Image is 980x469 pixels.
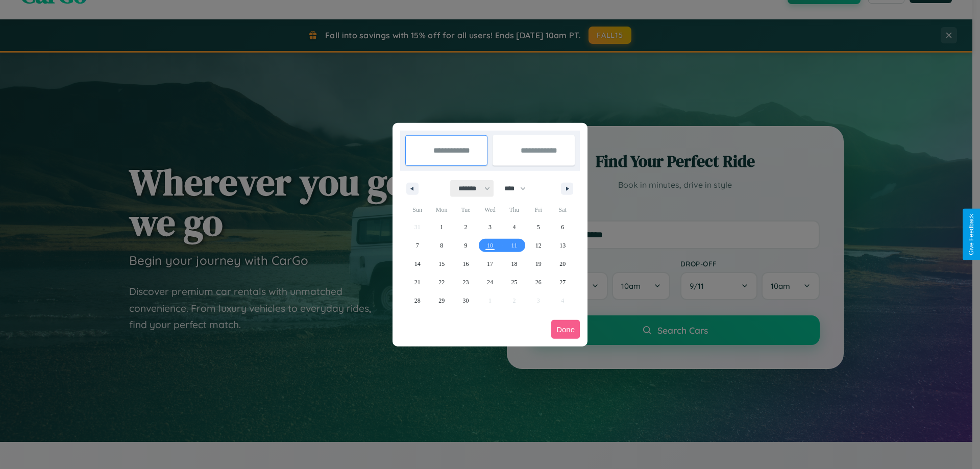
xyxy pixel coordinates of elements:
[414,291,421,310] span: 28
[502,218,526,236] button: 4
[526,273,550,291] button: 26
[551,202,575,218] span: Sat
[478,255,502,273] button: 17
[511,255,517,273] span: 18
[502,202,526,218] span: Thu
[440,218,443,236] span: 1
[551,273,575,291] button: 27
[414,273,421,291] span: 21
[464,218,468,236] span: 2
[526,202,550,218] span: Fri
[551,218,575,236] button: 6
[551,236,575,255] button: 13
[405,202,429,218] span: Sun
[454,255,478,273] button: 16
[438,273,445,291] span: 22
[454,218,478,236] button: 2
[440,236,443,255] span: 8
[488,218,492,236] span: 3
[463,273,469,291] span: 23
[463,291,469,310] span: 30
[478,236,502,255] button: 10
[416,236,419,255] span: 7
[487,273,493,291] span: 24
[559,273,566,291] span: 27
[454,273,478,291] button: 23
[429,236,453,255] button: 8
[429,202,453,218] span: Mon
[561,218,564,236] span: 6
[405,291,429,310] button: 28
[511,236,518,255] span: 11
[478,273,502,291] button: 24
[454,236,478,255] button: 9
[526,236,550,255] button: 12
[478,202,502,218] span: Wed
[535,273,542,291] span: 26
[429,273,453,291] button: 22
[535,255,542,273] span: 19
[487,255,493,273] span: 17
[535,236,542,255] span: 12
[512,218,516,236] span: 4
[478,218,502,236] button: 3
[502,273,526,291] button: 25
[414,255,421,273] span: 14
[502,236,526,255] button: 11
[463,255,469,273] span: 16
[559,255,566,273] span: 20
[511,273,517,291] span: 25
[968,214,975,255] div: Give Feedback
[429,255,453,273] button: 15
[526,255,550,273] button: 19
[405,273,429,291] button: 21
[559,236,566,255] span: 13
[537,218,540,236] span: 5
[429,291,453,310] button: 29
[438,255,445,273] span: 15
[526,218,550,236] button: 5
[429,218,453,236] button: 1
[551,320,580,339] button: Done
[405,255,429,273] button: 14
[551,255,575,273] button: 20
[405,236,429,255] button: 7
[464,236,468,255] span: 9
[454,291,478,310] button: 30
[454,202,478,218] span: Tue
[487,236,493,255] span: 10
[502,255,526,273] button: 18
[438,291,445,310] span: 29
